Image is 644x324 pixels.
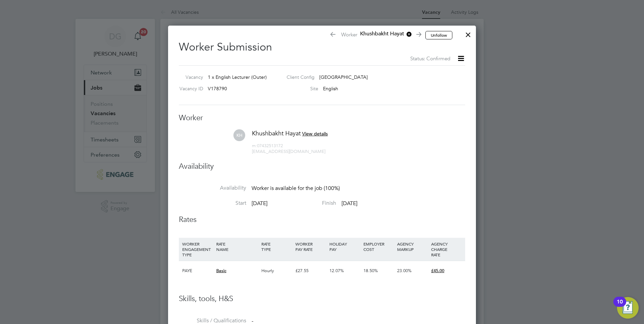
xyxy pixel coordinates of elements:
span: Khushbakht Hayat [252,129,301,137]
label: Client Config [281,74,315,80]
div: PAYE [181,261,215,281]
span: V178790 [208,86,227,92]
div: WORKER PAY RATE [294,238,328,255]
h3: Availability [179,162,465,171]
span: m: [252,143,257,149]
span: 18.50% [363,268,378,273]
label: Finish [269,200,336,207]
span: £45.00 [431,268,444,273]
span: View details [302,131,328,137]
span: 23.00% [397,268,412,273]
span: [DATE] [342,200,357,207]
span: [GEOGRAPHIC_DATA] [319,74,368,80]
div: HOLIDAY PAY [328,238,362,255]
div: Hourly [260,261,294,281]
button: Unfollow [425,31,452,40]
div: RATE TYPE [260,238,294,255]
span: Worker [329,30,420,40]
label: Availability [179,185,246,192]
h3: Worker [179,113,465,123]
div: £27.55 [294,261,328,281]
span: KH [233,129,245,141]
label: Vacancy ID [176,86,203,92]
span: Basic [216,268,226,273]
div: 10 [617,302,623,311]
span: Status: Confirmed [410,55,450,62]
div: AGENCY CHARGE RATE [429,238,463,261]
div: AGENCY MARKUP [395,238,429,255]
div: EMPLOYER COST [362,238,396,255]
button: Open Resource Center, 10 new notifications [617,297,639,319]
span: Khushbakht Hayat [357,30,412,38]
span: [EMAIL_ADDRESS][DOMAIN_NAME] [252,149,325,154]
h3: Rates [179,215,465,225]
span: [DATE] [252,200,267,207]
div: RATE NAME [215,238,260,255]
h3: Skills, tools, H&S [179,294,465,304]
span: 12.07% [329,268,344,273]
span: English [323,86,338,92]
label: Vacancy [176,74,203,80]
span: 1 x English Lecturer (Outer) [208,74,267,80]
label: Site [281,86,318,92]
div: WORKER ENGAGEMENT TYPE [181,238,215,261]
span: 07432513172 [252,143,283,149]
h2: Worker Submission [179,35,465,63]
label: Start [179,200,246,207]
span: Worker is available for the job (100%) [252,185,340,192]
